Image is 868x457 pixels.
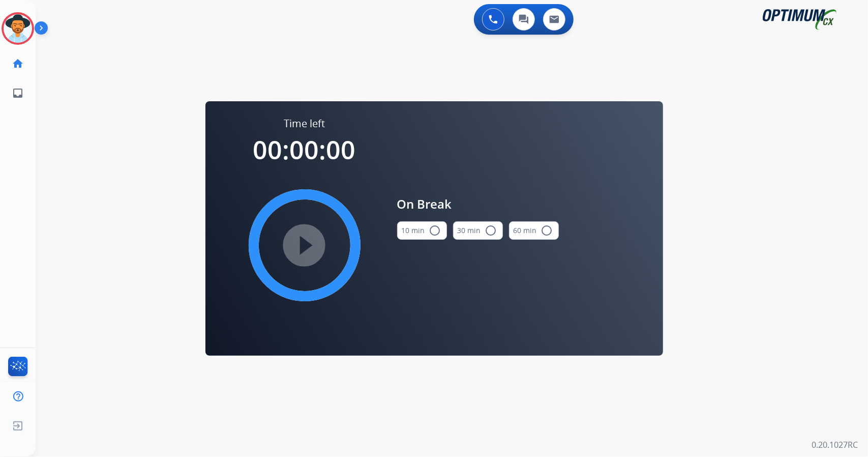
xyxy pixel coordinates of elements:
[397,221,447,240] button: 10 min
[509,221,559,240] button: 60 min
[4,14,32,43] img: avatar
[812,439,858,451] p: 0.20.1027RC
[284,117,325,131] span: Time left
[485,224,497,237] mat-icon: radio_button_unchecked
[429,224,441,237] mat-icon: radio_button_unchecked
[453,221,503,240] button: 30 min
[12,58,24,70] mat-icon: home
[253,132,356,167] span: 00:00:00
[397,195,559,213] span: On Break
[12,87,24,99] mat-icon: inbox
[541,224,553,237] mat-icon: radio_button_unchecked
